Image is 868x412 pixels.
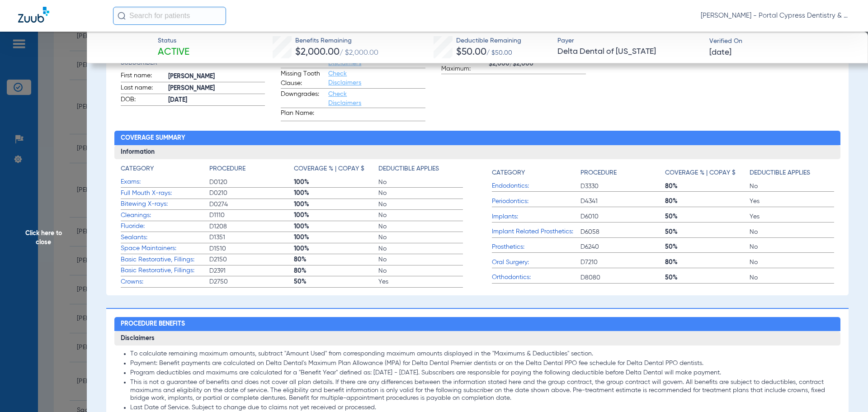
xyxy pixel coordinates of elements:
app-breakdown-title: Coverage % | Copay $ [665,164,750,181]
span: No [750,242,834,251]
span: 100% [294,200,378,209]
span: DOB: [121,95,165,106]
span: No [378,189,463,198]
span: D0210 [209,189,294,198]
span: D6010 [580,212,665,221]
span: D8080 [580,273,665,282]
li: This is not a guarantee of benefits and does not cover all plan details. If there are any differe... [130,379,835,403]
img: Zuub Logo [18,7,49,23]
app-breakdown-title: Category [492,164,580,181]
span: / $2,000.00 [340,49,378,57]
span: 50% [665,242,750,251]
span: No [750,182,834,191]
span: No [378,233,463,242]
h4: Procedure [209,164,245,174]
span: Oral Surgery: [492,258,580,267]
span: 50% [665,212,750,221]
span: [PERSON_NAME] [168,72,265,81]
h4: Deductible Applies [378,164,439,174]
span: Deductible Remaining [456,36,521,46]
span: 100% [294,233,378,242]
h4: Deductible Applies [750,168,810,178]
span: 100% [294,211,378,220]
span: D1351 [209,233,294,242]
li: Last Date of Service. Subject to change due to claims not yet received or processed. [130,404,835,412]
span: [DATE] [168,95,265,105]
app-breakdown-title: Deductible Applies [378,164,463,177]
span: Verified On [709,37,854,46]
h4: Coverage % | Copay $ [665,168,736,178]
span: No [750,258,834,267]
span: Downgrades: [281,90,325,108]
span: No [378,178,463,187]
img: Search Icon [118,12,126,20]
span: Payer [557,36,702,46]
span: Full Mouth X-rays: [121,189,209,198]
span: D0120 [209,178,294,187]
a: Check Disclaimers [328,91,361,106]
span: 100% [294,244,378,253]
h2: Coverage Summary [114,131,841,145]
span: $2,000.00 [295,47,340,57]
span: D7210 [580,258,665,267]
app-breakdown-title: Deductible Applies [750,164,834,181]
span: / $50.00 [486,50,512,56]
span: D6058 [580,227,665,237]
span: D1510 [209,244,294,253]
app-breakdown-title: Coverage % | Copay $ [294,164,378,177]
span: Sealants: [121,233,209,242]
span: 80% [665,258,750,267]
span: 50% [294,277,378,286]
li: To calculate remaining maximum amounts, subtract "Amount Used" from corresponding maximum amounts... [130,350,835,358]
span: Last name: [121,83,165,94]
span: 50% [665,227,750,237]
span: D6240 [580,242,665,251]
span: 100% [294,222,378,231]
span: Bitewing X-rays: [121,199,209,209]
span: No [378,211,463,220]
span: Active [158,46,189,59]
h3: Disclaimers [114,331,841,346]
a: Check Disclaimers [328,71,361,86]
span: $50.00 [456,47,486,57]
span: Missing Tooth Clause: [281,69,325,88]
h4: Category [492,168,525,178]
span: [PERSON_NAME] - Portal Cypress Dentistry & Orthodontics [701,11,850,20]
input: Search for patients [113,7,226,25]
span: No [378,255,463,264]
span: No [750,273,834,282]
app-breakdown-title: Procedure [580,164,665,181]
span: Yes [378,277,463,286]
span: Space Maintainers: [121,244,209,253]
span: 50% [665,273,750,282]
span: Implant Related Prosthetics: [492,227,580,237]
span: D4341 [580,197,665,206]
span: First name: [121,71,165,82]
span: Plan Name: [281,109,325,121]
span: [PERSON_NAME] [168,84,265,93]
h4: Category [121,164,154,174]
li: Program deductibles and maximums are calculated for a "Benefit Year" defined as: [DATE] - [DATE].... [130,369,835,377]
app-breakdown-title: Procedure [209,164,294,177]
span: No [750,227,834,237]
span: Cleanings: [121,211,209,220]
span: Basic Restorative, Fillings: [121,255,209,265]
span: No [378,266,463,275]
span: Yes [750,212,834,221]
span: Implants: [492,212,580,222]
h4: Coverage % | Copay $ [294,164,364,174]
span: 100% [294,189,378,198]
span: Fluoride: [121,222,209,231]
span: No [378,200,463,209]
span: [DATE] [709,47,731,58]
span: 80% [294,266,378,275]
span: D2391 [209,266,294,275]
span: 100% [294,178,378,187]
div: Chat Widget [823,369,868,412]
span: Yes [750,197,834,206]
span: Periodontics: [492,197,580,206]
span: Orthodontics: [492,273,580,282]
span: Delta Dental of [US_STATE] [557,46,702,57]
span: Ortho Maximum: [441,55,486,74]
li: Payment: Benefit payments are calculated on Delta Dental's Maximum Plan Allowance (MPA) for Delta... [130,360,835,368]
